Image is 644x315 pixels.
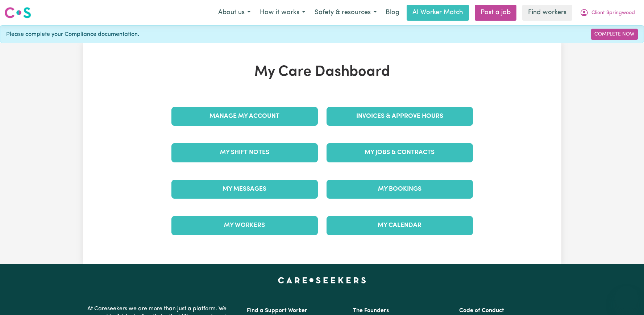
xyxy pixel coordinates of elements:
[247,308,307,314] a: Find a Support Worker
[615,286,638,309] iframe: Button to launch messaging window
[171,143,318,162] a: My Shift Notes
[171,107,318,126] a: Manage My Account
[6,30,139,39] span: Please complete your Compliance documentation.
[353,308,389,314] a: The Founders
[459,308,504,314] a: Code of Conduct
[327,180,473,199] a: My Bookings
[310,5,381,20] button: Safety & resources
[171,180,318,199] a: My Messages
[171,216,318,235] a: My Workers
[213,5,255,20] button: About us
[591,29,638,40] a: Complete Now
[475,5,516,21] a: Post a job
[255,5,310,20] button: How it works
[575,5,640,20] button: My Account
[4,6,31,19] img: Careseekers logo
[522,5,572,21] a: Find workers
[278,277,366,283] a: Careseekers home page
[327,107,473,126] a: Invoices & Approve Hours
[407,5,469,21] a: AI Worker Match
[167,63,477,81] h1: My Care Dashboard
[327,143,473,162] a: My Jobs & Contracts
[327,216,473,235] a: My Calendar
[591,9,635,17] span: Client Springwood
[381,5,404,21] a: Blog
[4,4,31,21] a: Careseekers logo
